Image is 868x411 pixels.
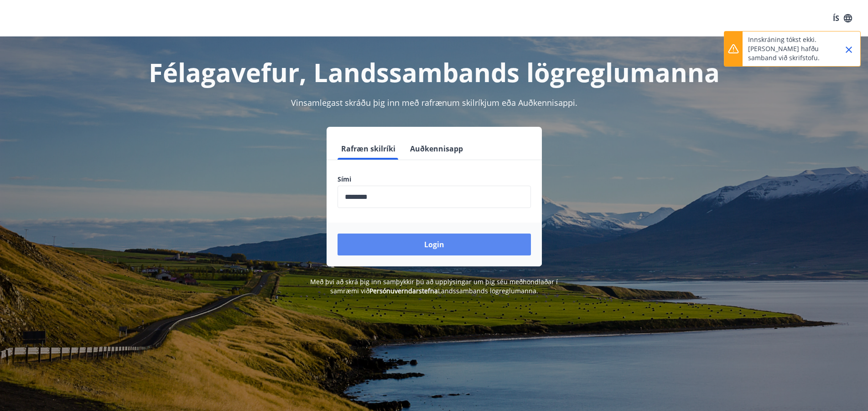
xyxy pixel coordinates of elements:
button: Close [841,42,857,57]
p: Innskráning tókst ekki. [PERSON_NAME] hafðu samband við skrifstofu. [748,35,828,62]
button: ÍS [828,10,857,26]
span: Með því að skrá þig inn samþykkir þú að upplýsingar um þig séu meðhöndlaðar í samræmi við Landssa... [310,277,558,295]
a: Persónuverndarstefna [369,286,438,295]
button: Login [338,234,531,255]
button: Rafræn skilríki [338,138,399,160]
label: Sími [338,175,531,184]
span: Vinsamlegast skráðu þig inn með rafrænum skilríkjum eða Auðkennisappi. [291,97,577,108]
button: Auðkennisapp [406,138,467,160]
h1: Félagavefur, Landssambands lögreglumanna [117,55,752,89]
